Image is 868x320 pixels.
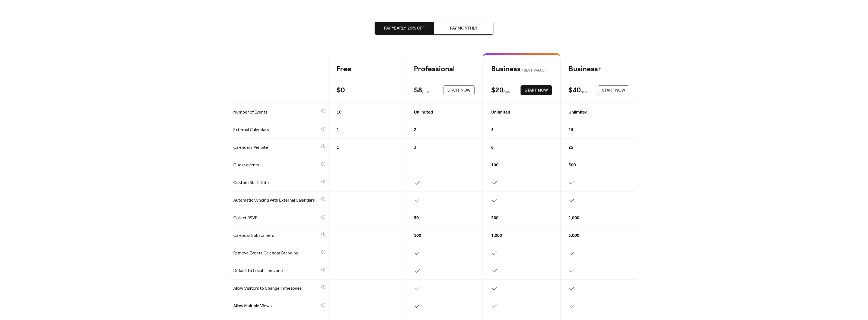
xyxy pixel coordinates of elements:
span: 5,000 [569,232,579,239]
span: Unlimited [569,109,588,116]
span: Calendar Subscribers [233,232,320,239]
span: 1,000 [491,232,502,239]
span: Pay Yearly, 20% off [384,25,425,32]
div: Business [491,64,552,74]
button: Pay Yearly, 20% off [375,22,434,35]
div: Business+ [569,64,629,74]
button: Start Now [598,85,629,95]
span: 100 [414,232,421,239]
button: Start Now [443,85,475,95]
span: 200 [491,215,499,221]
span: 100 [491,162,499,169]
span: 2 [414,127,416,133]
span: 1,000 [569,215,579,221]
span: Unlimited [414,109,433,116]
span: / mo [581,89,588,95]
button: Start Now [521,85,552,95]
span: Start Now [525,87,548,94]
span: 50 [414,215,419,221]
span: Collect RSVPs [233,215,320,221]
button: Pay Monthly [434,22,493,35]
span: Pay Monthly [450,25,477,32]
span: 5 [491,127,494,133]
span: 8 [491,144,494,151]
div: $ 8 [414,86,422,95]
span: Allow Visitors to Change Timezones [233,285,320,292]
span: Unlimited [491,109,510,116]
span: 10 [337,109,342,116]
span: 1 [337,144,339,151]
span: 25 [569,144,573,151]
div: $ 20 [491,86,503,95]
span: Start Now [602,87,625,94]
span: Guest events [233,162,320,169]
span: Default to Local Timezone [233,268,320,274]
span: 500 [569,162,576,169]
span: Number of Events [233,109,320,116]
span: External Calendars [233,127,320,133]
span: 3 [414,144,416,151]
span: Automatic Syncing with External Calendars [233,197,320,204]
span: / mo [422,89,429,95]
div: $ 0 [337,86,345,95]
span: / mo [503,89,510,95]
span: BEST VALUE [521,67,545,74]
span: 1 [337,127,339,133]
span: Start Now [447,87,471,94]
span: Calendars Per Site [233,144,320,151]
span: Remove Events Calendar Branding [233,250,320,257]
span: 15 [569,127,573,133]
span: Custom Start Date [233,180,320,186]
span: Allow Multiple Views [233,303,320,309]
div: $ 40 [569,86,581,95]
div: Professional [414,64,475,74]
div: Free [337,64,397,74]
